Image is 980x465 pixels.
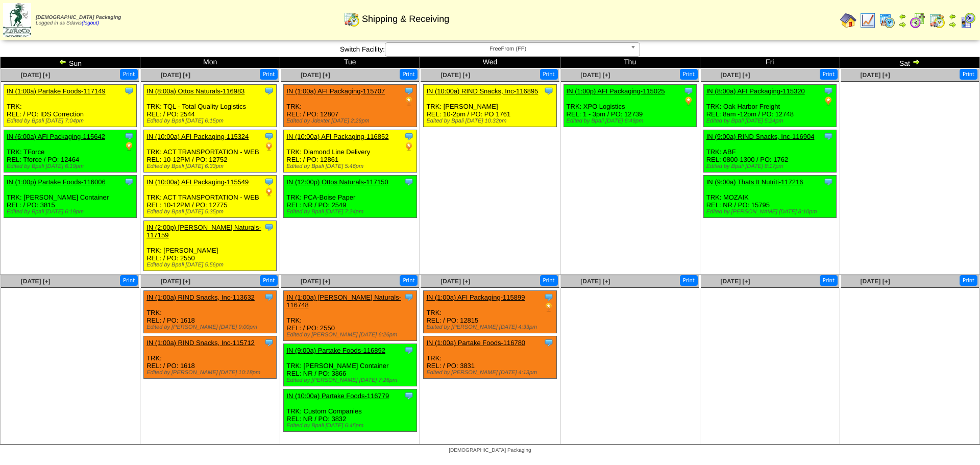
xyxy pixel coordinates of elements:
[7,133,105,140] a: IN (6:00a) AFI Packaging-115642
[861,71,890,79] span: [DATE] [+]
[544,292,554,302] img: Tooltip
[560,57,700,68] td: Thu
[544,86,554,96] img: Tooltip
[284,85,416,127] div: TRK: REL: / PO: 12807
[146,178,249,186] a: IN (10:00a) AFI Packaging-115549
[7,163,136,169] div: Edited by Bpali [DATE] 6:19pm
[286,178,388,186] a: IN (12:00p) Ottos Naturals-117150
[286,118,416,124] div: Edited by Jdexter [DATE] 2:29pm
[144,176,277,218] div: TRK: ACT TRANSPORTATION - WEB REL: 10-12PM / PO: 12775
[703,130,836,173] div: TRK: ABF REL: 0800-1300 / PO: 1762
[440,71,470,79] a: [DATE] [+]
[260,275,278,286] button: Print
[286,392,389,400] a: IN (10:00a) Partake Foods-116779
[146,262,276,268] div: Edited by Bpali [DATE] 5:56pm
[264,177,274,187] img: Tooltip
[720,71,750,79] a: [DATE] [+]
[144,130,277,173] div: TRK: ACT TRANSPORTATION - WEB REL: 10-12PM / PO: 12752
[898,12,906,20] img: arrowleft.gif
[286,163,416,169] div: Edited by Bpali [DATE] 5:46pm
[706,209,836,215] div: Edited by [PERSON_NAME] [DATE] 8:10pm
[120,69,138,80] button: Print
[286,293,401,309] a: IN (1:00a) [PERSON_NAME] Naturals-116748
[362,14,449,25] span: Shipping & Receiving
[284,389,416,432] div: TRK: Custom Companies REL: NR / PO: 3832
[912,58,920,66] img: arrowright.gif
[424,85,556,127] div: TRK: [PERSON_NAME] REL: 10-2pm / PO: PO 1761
[861,278,890,285] a: [DATE] [+]
[823,96,834,106] img: PO
[706,87,805,95] a: IN (8:00a) AFI Packaging-115320
[400,69,418,80] button: Print
[563,85,696,127] div: TRK: XPO Logistics REL: 1 - 3pm / PO: 12739
[720,278,750,285] a: [DATE] [+]
[144,336,277,379] div: TRK: REL: / PO: 1618
[840,57,979,68] td: Sat
[146,133,249,140] a: IN (10:00a) AFI Packaging-115324
[960,275,977,286] button: Print
[820,275,838,286] button: Print
[82,20,99,26] a: (logout)
[540,69,558,80] button: Print
[264,292,274,302] img: Tooltip
[284,344,416,386] div: TRK: [PERSON_NAME] Container REL: NR / PO: 3866
[440,278,470,285] a: [DATE] [+]
[404,86,414,96] img: Tooltip
[146,324,276,330] div: Edited by [PERSON_NAME] [DATE] 9:00pm
[567,118,696,124] div: Edited by Bpali [DATE] 6:49pm
[146,293,255,301] a: IN (1:00a) RIND Snacks, Inc-113632
[264,222,274,232] img: Tooltip
[7,209,136,215] div: Edited by Bpali [DATE] 6:19pm
[7,87,106,95] a: IN (1:00a) Partake Foods-117149
[680,69,698,80] button: Print
[284,176,416,218] div: TRK: PCA-Boise Paper REL: NR / PO: 2549
[683,96,694,106] img: PO
[36,15,121,20] span: [DEMOGRAPHIC_DATA] Packaging
[264,337,274,348] img: Tooltip
[706,118,836,124] div: Edited by Bpali [DATE] 5:24pm
[146,370,276,376] div: Edited by [PERSON_NAME] [DATE] 10:18pm
[960,12,976,29] img: calendarcustomer.gif
[284,130,416,173] div: TRK: Diamond Line Delivery REL: / PO: 12861
[260,69,278,80] button: Print
[424,291,556,333] div: TRK: REL: / PO: 12815
[426,87,538,95] a: IN (10:00a) RIND Snacks, Inc-116895
[286,347,385,354] a: IN (9:00a) Partake Foods-116892
[301,71,330,79] span: [DATE] [+]
[426,339,525,347] a: IN (1:00a) Partake Foods-116780
[823,177,834,187] img: Tooltip
[146,224,261,239] a: IN (2:00p) [PERSON_NAME] Naturals-117159
[146,163,276,169] div: Edited by Bpali [DATE] 6:33pm
[4,130,137,173] div: TRK: TForce REL: Tforce / PO: 12464
[161,71,190,79] a: [DATE] [+]
[4,85,137,127] div: TRK: REL: / PO: IDS Correction
[683,86,694,96] img: Tooltip
[21,278,51,285] a: [DATE] [+]
[264,141,274,152] img: PO
[700,57,840,68] td: Fri
[424,336,556,379] div: TRK: REL: / PO: 3831
[344,11,360,27] img: calendarinout.gif
[36,15,121,26] span: Logged in as Sdavis
[544,302,554,312] img: PO
[21,71,51,79] a: [DATE] [+]
[404,96,414,106] img: PO
[144,291,277,333] div: TRK: REL: / PO: 1618
[948,12,957,20] img: arrowleft.gif
[7,118,136,124] div: Edited by Bpali [DATE] 7:04pm
[286,209,416,215] div: Edited by Bpali [DATE] 7:24pm
[146,339,255,347] a: IN (1:00a) RIND Snacks, Inc-115712
[567,87,665,95] a: IN (1:00p) AFI Packaging-115025
[948,20,957,29] img: arrowright.gif
[286,332,416,338] div: Edited by [PERSON_NAME] [DATE] 6:26pm
[580,71,610,79] a: [DATE] [+]
[706,133,815,140] a: IN (9:00a) RIND Snacks, Inc-116904
[161,278,190,285] a: [DATE] [+]
[420,57,560,68] td: Wed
